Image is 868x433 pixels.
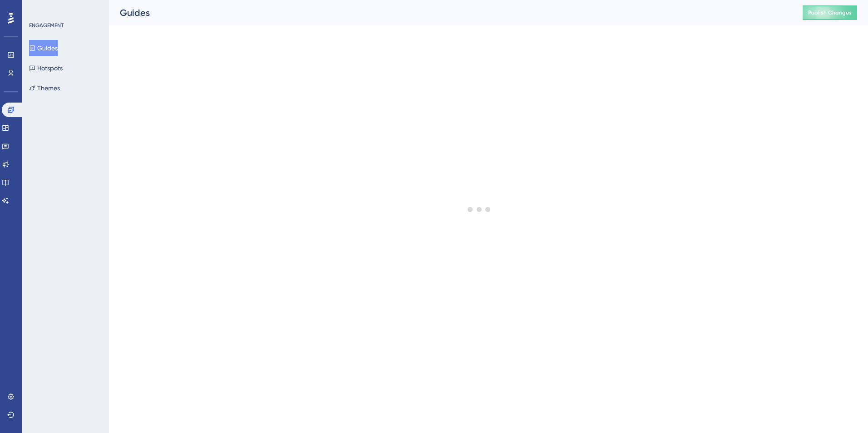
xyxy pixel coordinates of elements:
[808,9,852,16] span: Publish Changes
[120,6,780,19] div: Guides
[29,22,64,29] div: ENGAGEMENT
[29,60,63,76] button: Hotspots
[29,80,60,96] button: Themes
[803,5,857,20] button: Publish Changes
[29,40,58,56] button: Guides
